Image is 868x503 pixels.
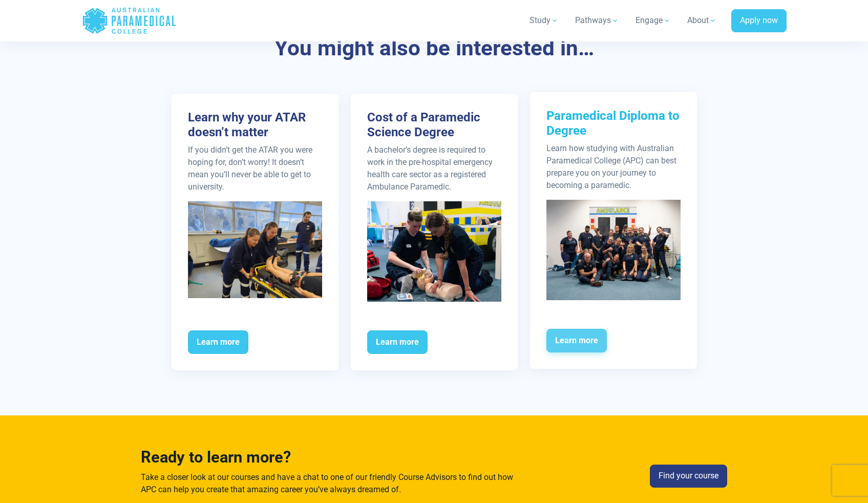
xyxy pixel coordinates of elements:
h3: Paramedical Diploma to Degree [546,109,681,138]
span: Learn more [367,330,428,354]
a: Learn why your ATAR doesn’t matter If you didn’t get the ATAR you were hoping for, don’t worry! I... [172,94,338,370]
span: Learn more [188,330,248,354]
a: Engage [629,6,677,35]
a: Study [523,6,565,35]
h3: Ready to learn more? [141,448,528,467]
a: Pathways [569,6,625,35]
img: Stretcher at Workshop_Mature Age [188,201,322,298]
p: Take a closer look at our courses and have a chat to one of our friendly Course Advisors to find ... [141,471,528,496]
a: Find your course [650,465,727,488]
h3: You might also be interested in… [135,35,734,61]
span: Learn more [546,329,607,352]
a: About [681,6,723,35]
p: A bachelor’s degree is required to work in the pre-hospital emergency health care sector as a reg... [367,144,501,193]
img: What can you learn in a Paramedical Course_APC Blog. [546,200,681,301]
h3: Cost of a Paramedic Science Degree [367,110,501,140]
h3: Learn why your ATAR doesn’t matter [188,110,322,140]
a: Apply now [731,9,787,33]
img: APC students doing CPR. [367,201,501,302]
a: Australian Paramedical College [82,4,177,37]
a: Paramedical Diploma to Degree Learn how studying with Australian Paramedical College (APC) can be... [530,92,697,369]
p: If you didn’t get the ATAR you were hoping for, don’t worry! It doesn’t mean you’ll never be able... [188,144,322,193]
a: Cost of a Paramedic Science Degree A bachelor’s degree is required to work in the pre-hospital em... [351,94,518,370]
p: Learn how studying with Australian Paramedical College (APC) can best prepare you on your journey... [546,142,681,192]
